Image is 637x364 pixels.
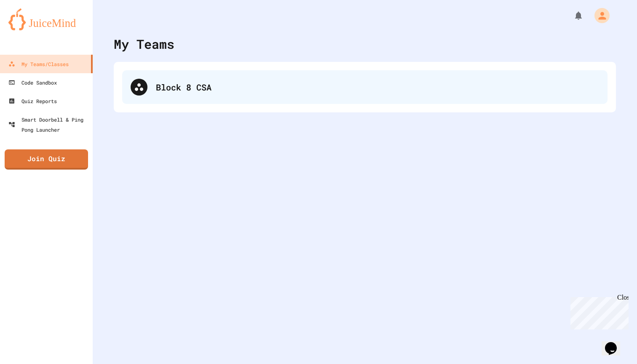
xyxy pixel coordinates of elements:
div: Chat with us now!Close [3,3,58,53]
div: My Teams/Classes [8,59,69,69]
div: My Account [586,6,612,25]
div: My Notifications [558,8,586,23]
iframe: chat widget [602,330,629,356]
div: Block 8 CSA [156,81,599,93]
img: logo-orange.svg [8,8,84,30]
div: Block 8 CSA [122,70,608,104]
div: My Teams [114,35,174,53]
div: Smart Doorbell & Ping Pong Launcher [8,114,89,135]
a: Join Quiz [5,149,88,170]
div: Quiz Reports [8,96,57,106]
div: Code Sandbox [8,77,57,88]
iframe: chat widget [567,294,629,329]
